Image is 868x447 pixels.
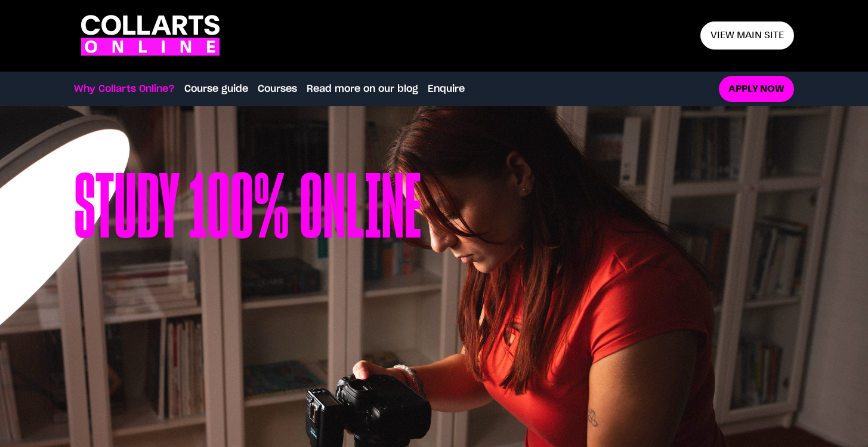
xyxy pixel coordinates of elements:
a: Courses [258,82,297,96]
a: View main site [700,21,794,50]
a: Apply now [719,76,794,103]
a: Enquire [428,82,465,96]
a: Why Collarts Online? [74,82,175,96]
a: Course guide [184,82,248,96]
a: Read more on our blog [307,82,418,96]
h1: Study 100% online [74,166,421,393]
